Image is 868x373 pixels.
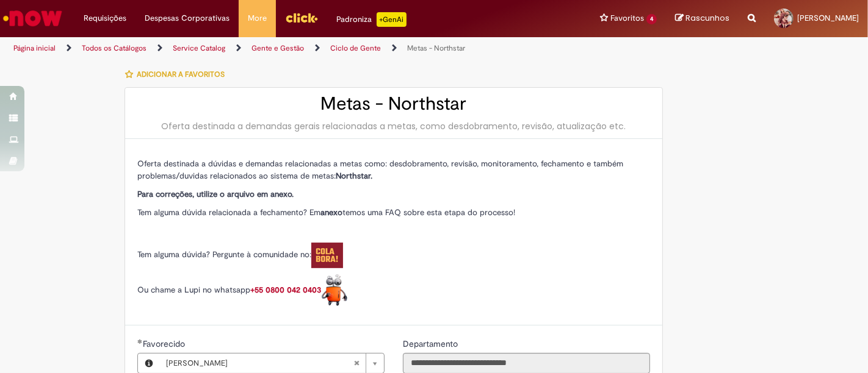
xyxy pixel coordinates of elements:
[173,43,225,53] a: Service Catalog
[137,94,650,114] h2: Metas - Northstar
[321,274,348,307] img: Lupi%20logo.pngx
[407,43,465,53] a: Metas - Northstar
[675,13,729,24] a: Rascunhos
[160,353,384,373] a: [PERSON_NAME]Limpar campo Favorecido
[330,43,381,53] a: Ciclo de Gente
[137,339,143,344] span: Obrigatório Preenchido
[685,12,729,24] span: Rascunhos
[82,43,146,53] a: Todos os Catálogos
[9,37,570,60] ul: Trilhas de página
[137,69,225,79] span: Adicionar a Favoritos
[251,43,304,53] a: Gente e Gestão
[797,13,859,23] span: [PERSON_NAME]
[248,12,267,24] span: More
[336,171,372,181] strong: Northstar.
[320,207,342,218] strong: anexo
[84,12,126,24] span: Requisições
[311,249,343,260] a: Colabora
[137,285,348,295] span: Ou chame a Lupi no whatsapp
[610,12,644,24] span: Favoritos
[137,120,650,132] div: Oferta destinada a demandas gerais relacionadas a metas, como desdobramento, revisão, atualização...
[13,43,56,53] a: Página inicial
[250,285,348,295] a: +55 0800 042 0403
[137,207,515,218] span: Tem alguma dúvida relacionada a fechamento? Em temos uma FAQ sobre esta etapa do processo!
[166,353,353,373] span: [PERSON_NAME]
[646,14,657,24] span: 4
[377,12,407,27] p: +GenAi
[285,9,318,27] img: click_logo_yellow_360x200.png
[1,6,64,30] img: ServiceNow
[403,338,460,349] span: Somente leitura - Departamento
[137,158,623,181] span: Oferta destinada a dúvidas e demandas relacionadas a metas como: desdobramento, revisão, monitora...
[125,62,231,87] button: Adicionar a Favoritos
[403,338,460,350] label: Somente leitura - Departamento
[336,12,407,27] div: Padroniza
[137,189,294,199] strong: Para correções, utilize o arquivo em anexo.
[143,338,187,349] span: Necessários - Favorecido
[347,353,366,373] abbr: Limpar campo Favorecido
[311,243,343,268] img: Colabora%20logo.pngx
[137,249,343,260] span: Tem alguma dúvida? Pergunte à comunidade no:
[138,353,160,373] button: Favorecido, Visualizar este registro Cesar Augusto Antunes Maciel
[145,12,230,24] span: Despesas Corporativas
